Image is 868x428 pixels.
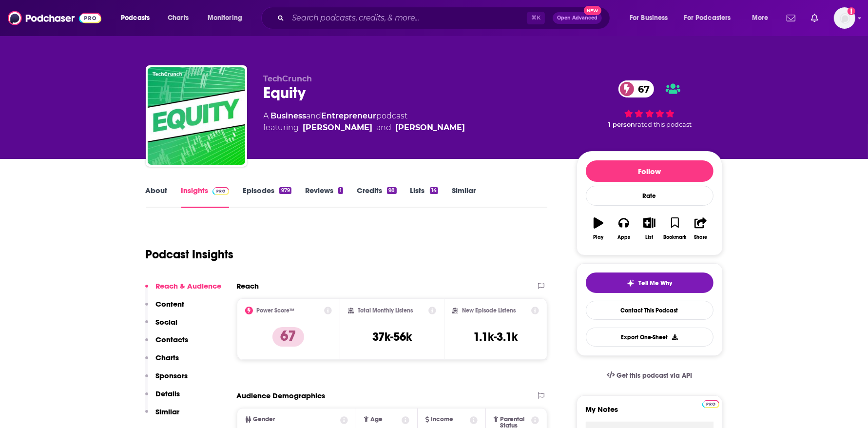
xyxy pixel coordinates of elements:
h1: Podcast Insights [146,247,234,262]
span: and [307,111,322,120]
button: open menu [201,10,255,26]
h2: Total Monthly Listens [358,307,413,314]
a: Get this podcast via API [599,364,700,388]
button: List [637,211,662,246]
span: Gender [253,416,275,423]
span: For Business [630,11,668,25]
img: tell me why sparkle [627,279,635,287]
span: Open Advanced [557,16,598,20]
button: Similar [145,407,180,425]
a: Reviews1 [305,186,343,208]
button: Export One-Sheet [586,328,714,347]
button: open menu [745,10,781,26]
span: Charts [168,11,189,25]
div: 67 1 personrated this podcast [577,74,723,135]
span: featuring [264,122,465,134]
div: 1 [338,187,343,194]
span: Tell Me Why [638,279,672,287]
div: Search podcasts, credits, & more... [270,7,619,29]
button: Content [145,299,185,317]
a: Alex Wilhelm [303,122,373,134]
button: Play [586,211,611,246]
button: open menu [623,10,680,26]
span: rated this podcast [636,121,692,128]
img: User Profile [834,7,855,29]
h2: Audience Demographics [237,391,326,400]
button: Charts [145,353,179,371]
svg: Add a profile image [848,7,855,15]
span: and [377,122,392,134]
a: Show notifications dropdown [783,10,799,26]
button: open menu [678,10,745,26]
p: Sponsors [156,371,188,380]
div: A podcast [264,110,465,134]
span: Logged in as mdaniels [834,7,855,29]
div: Bookmark [663,234,686,240]
button: Reach & Audience [145,281,222,299]
button: Sponsors [145,371,188,389]
span: New [584,6,601,15]
p: 67 [272,327,304,347]
p: Charts [156,353,179,362]
span: More [752,11,769,25]
button: Apps [611,211,637,246]
a: Contact This Podcast [586,301,714,320]
button: Bookmark [662,211,688,246]
span: Podcasts [121,11,150,25]
button: Details [145,389,180,407]
button: Follow [586,160,714,182]
span: Get this podcast via API [617,371,692,380]
input: Search podcasts, credits, & more... [288,10,527,26]
a: Business [271,111,307,120]
a: Pro website [702,399,719,408]
a: About [146,186,168,208]
a: Similar [452,186,476,208]
div: Share [694,234,707,240]
span: Monitoring [208,11,242,25]
h2: New Episode Listens [462,307,516,314]
button: Social [145,317,178,335]
span: For Podcasters [684,11,731,25]
a: Credits98 [357,186,396,208]
p: Similar [156,407,180,416]
label: My Notes [586,405,714,422]
div: 98 [387,187,396,194]
img: Equity [148,67,245,165]
span: Age [370,416,383,423]
button: Show profile menu [834,7,855,29]
span: ⌘ K [527,12,545,24]
h2: Reach [237,281,259,291]
img: Podchaser Pro [702,400,719,408]
button: Contacts [145,335,189,353]
a: Episodes979 [243,186,291,208]
div: Play [593,234,603,240]
button: Share [688,211,713,246]
div: 979 [279,187,291,194]
img: Podchaser - Follow, Share and Rate Podcasts [8,9,101,27]
p: Details [156,389,180,398]
p: Social [156,317,178,327]
p: Contacts [156,335,189,344]
span: Income [431,416,454,423]
span: 67 [628,80,655,97]
h2: Power Score™ [257,307,295,314]
p: Content [156,299,185,309]
a: 67 [618,80,655,97]
a: InsightsPodchaser Pro [181,186,230,208]
h3: 1.1k-3.1k [474,330,518,344]
a: Charts [161,10,194,26]
span: TechCrunch [264,74,312,83]
a: Lists14 [410,186,438,208]
button: tell me why sparkleTell Me Why [586,272,714,293]
a: Show notifications dropdown [807,10,822,26]
div: List [646,234,654,240]
h3: 37k-56k [372,330,412,344]
p: Reach & Audience [156,281,222,291]
button: open menu [114,10,162,26]
span: 1 person [609,121,636,128]
div: Rate [586,186,714,206]
div: 14 [430,187,438,194]
img: Podchaser Pro [212,187,230,195]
